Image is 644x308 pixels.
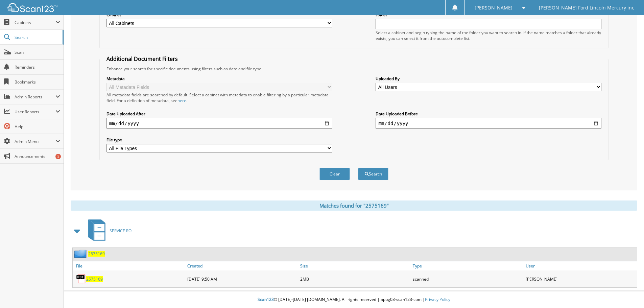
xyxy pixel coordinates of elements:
span: Reminders [15,64,60,70]
span: Cabinets [15,20,55,25]
div: 2MB [299,272,411,286]
legend: Additional Document Filters [103,55,181,63]
a: Created [186,261,299,270]
a: here [177,98,186,103]
a: File [73,261,186,270]
label: File type [106,137,332,143]
div: Select a cabinet and begin typing the name of the folder you want to search in. If the name match... [376,30,601,41]
span: Announcements [15,153,60,159]
a: Type [411,261,524,270]
div: scanned [411,272,524,286]
span: User Reports [15,109,55,115]
div: Matches found for "2575169" [71,200,637,211]
span: Help [15,124,60,129]
a: 2575169 [88,251,105,257]
span: Admin Menu [15,139,55,144]
img: folder2.png [74,250,88,258]
a: 2575169 [86,276,103,282]
div: © [DATE]-[DATE] [DOMAIN_NAME]. All rights reserved | appg03-scan123-com | [64,291,644,308]
span: [PERSON_NAME] Ford Lincoln Mercury inc [539,6,634,10]
div: All metadata fields are searched by default. Select a cabinet with metadata to enable filtering b... [106,92,332,103]
label: Metadata [106,76,332,81]
span: Scan123 [258,297,274,302]
div: [DATE] 9:50 AM [186,272,299,286]
button: Search [358,168,388,180]
span: SERVICE RO [110,228,132,234]
span: Search [15,34,59,40]
img: scan123-logo-white.svg [7,3,57,12]
button: Clear [319,168,350,180]
a: Privacy Policy [425,297,450,302]
span: [PERSON_NAME] [475,6,512,10]
span: Scan [15,49,60,55]
span: Bookmarks [15,79,60,85]
img: PDF.png [76,274,86,284]
input: start [106,118,332,129]
label: Uploaded By [376,76,601,81]
input: end [376,118,601,129]
a: User [524,261,637,270]
a: SERVICE RO [84,217,132,244]
a: Size [299,261,411,270]
span: Admin Reports [15,94,55,100]
label: Date Uploaded Before [376,111,601,117]
label: Date Uploaded After [106,111,332,117]
div: 3 [55,154,61,159]
iframe: Chat Widget [610,276,644,308]
div: Enhance your search for specific documents using filters such as date and file type. [103,66,605,72]
div: [PERSON_NAME] [524,272,637,286]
